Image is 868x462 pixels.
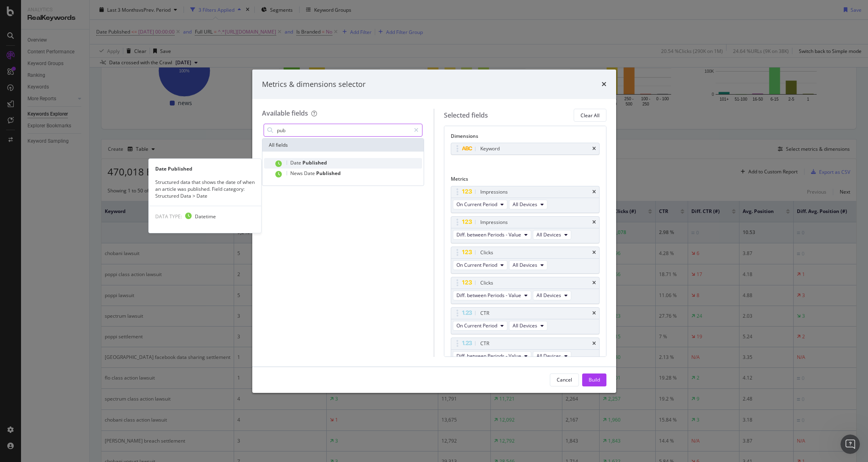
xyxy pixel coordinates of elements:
div: Metrics & dimensions selector [262,79,365,90]
div: Keyword [480,145,500,153]
span: On Current Period [456,262,497,268]
div: Impressions [480,188,508,196]
div: Date Published [149,165,261,172]
div: Clicks [480,249,493,257]
div: Dimensions [451,133,600,143]
div: times [592,146,596,151]
span: Diff. between Periods - Value [456,231,521,238]
button: Clear All [574,109,606,122]
button: Diff. between Periods - Value [453,291,531,300]
div: times [592,250,596,255]
span: All Devices [513,322,537,329]
span: All Devices [513,201,537,208]
div: Keywordtimes [451,143,600,155]
button: All Devices [533,230,571,240]
div: times [592,281,596,285]
button: On Current Period [453,260,507,270]
span: All Devices [536,231,561,238]
div: Clicks [480,279,493,287]
div: Build [589,376,600,383]
button: Diff. between Periods - Value [453,230,531,240]
div: Impressions [480,218,508,226]
div: Structured data that shows the date of when an article was published. Field category: Structured ... [149,179,261,199]
span: On Current Period [456,322,497,329]
button: All Devices [509,200,547,209]
span: Diff. between Periods - Value [456,352,521,359]
span: Date [304,170,316,177]
button: Build [582,373,606,386]
span: News [290,170,304,177]
button: All Devices [509,321,547,331]
div: times [592,220,596,225]
button: On Current Period [453,321,507,331]
div: ImpressionstimesDiff. between Periods - ValueAll Devices [451,216,600,243]
button: All Devices [533,291,571,300]
button: On Current Period [453,200,507,209]
div: CTR [480,340,489,348]
button: All Devices [533,351,571,361]
div: times [602,79,606,90]
span: Published [302,159,327,166]
div: CTRtimesOn Current PeriodAll Devices [451,307,600,334]
div: CTR [480,309,489,317]
div: Cancel [557,376,572,383]
iframe: Intercom live chat [841,435,860,454]
div: times [592,311,596,316]
span: On Current Period [456,201,497,208]
div: Metrics [451,175,600,186]
div: times [592,341,596,346]
span: All Devices [536,292,561,299]
button: All Devices [509,260,547,270]
button: Cancel [550,373,579,386]
span: All Devices [513,262,537,268]
input: Search by field name [276,124,411,136]
div: Available fields [262,109,308,118]
span: Date [290,159,302,166]
div: All fields [262,139,424,152]
div: ImpressionstimesOn Current PeriodAll Devices [451,186,600,213]
span: All Devices [536,352,561,359]
div: modal [252,70,616,393]
div: Selected fields [444,111,488,120]
div: CTRtimesDiff. between Periods - ValueAll Devices [451,338,600,365]
div: times [592,190,596,194]
div: Clear All [581,112,600,119]
div: ClickstimesDiff. between Periods - ValueAll Devices [451,277,600,304]
div: ClickstimesOn Current PeriodAll Devices [451,247,600,274]
span: Diff. between Periods - Value [456,292,521,299]
button: Diff. between Periods - Value [453,351,531,361]
span: Published [316,170,341,177]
